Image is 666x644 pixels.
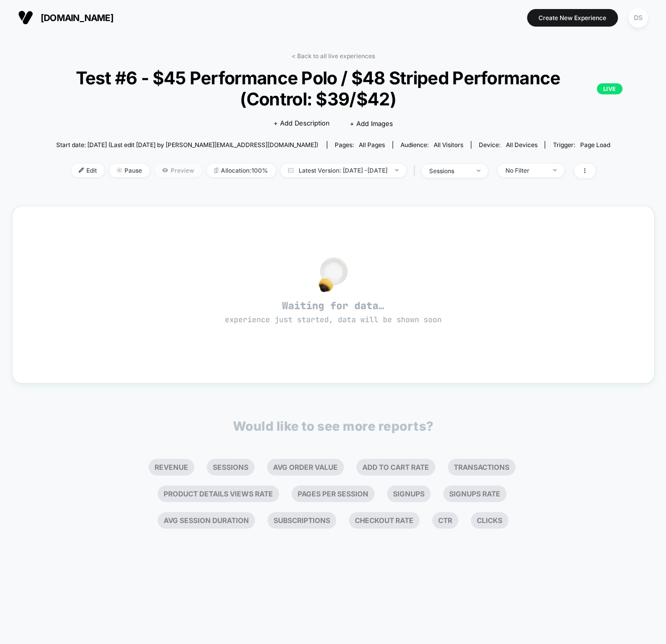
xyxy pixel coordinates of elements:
[553,169,557,171] img: end
[387,485,431,502] li: Signups
[401,141,463,149] div: Audience:
[350,119,393,127] span: + Add Images
[432,512,458,529] li: Ctr
[225,315,442,325] span: experience just started, data will be shown soon
[319,257,348,292] img: no_data
[288,168,294,173] img: calendar
[429,167,469,175] div: sessions
[274,118,330,128] span: + Add Description
[359,141,385,149] span: all pages
[79,168,84,173] img: edit
[41,13,113,23] span: [DOMAIN_NAME]
[207,164,276,177] span: Allocation: 100%
[411,164,422,178] span: |
[158,512,255,529] li: Avg Session Duration
[505,141,537,149] span: all devices
[268,512,336,529] li: Subscriptions
[625,8,651,28] button: DS
[395,169,398,171] img: end
[628,8,648,28] div: DS
[149,459,194,475] li: Revenue
[434,141,463,149] span: All Visitors
[155,164,202,177] span: Preview
[207,459,254,475] li: Sessions
[292,52,375,60] a: < Back to all live experiences
[471,141,545,149] span: Device:
[349,512,420,529] li: Checkout Rate
[233,419,434,434] p: Would like to see more reports?
[18,10,33,25] img: Visually logo
[214,168,218,173] img: rebalance
[471,512,508,529] li: Clicks
[443,485,506,502] li: Signups Rate
[335,141,385,149] div: Pages:
[158,485,279,502] li: Product Details Views Rate
[477,170,480,172] img: end
[527,9,618,27] button: Create New Experience
[44,67,622,109] span: Test #6 - $45 Performance Polo / $48 Striped Performance (Control: $39/$42)
[267,459,344,475] li: Avg Order Value
[109,164,150,177] span: Pause
[505,167,546,174] div: No Filter
[553,141,610,149] div: Trigger:
[292,485,374,502] li: Pages Per Session
[580,141,610,149] span: Page Load
[117,168,122,173] img: end
[448,459,515,475] li: Transactions
[71,164,104,177] span: Edit
[597,83,622,94] p: LIVE
[356,459,435,475] li: Add To Cart Rate
[281,164,406,177] span: Latest Version: [DATE] - [DATE]
[15,10,116,26] button: [DOMAIN_NAME]
[56,141,318,149] span: Start date: [DATE] (Last edit [DATE] by [PERSON_NAME][EMAIL_ADDRESS][DOMAIN_NAME])
[30,299,636,325] span: Waiting for data…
